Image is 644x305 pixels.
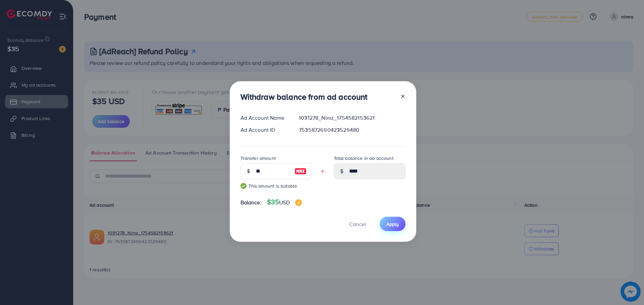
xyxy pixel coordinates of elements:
div: 7535872690423529480 [293,126,411,134]
img: guide [240,183,247,189]
label: Total balance in ad account [334,155,393,162]
span: Cancel [349,220,366,228]
small: This amount is suitable [240,183,312,189]
h4: $35 [267,198,302,206]
div: Ad Account ID [235,126,294,134]
img: image [295,199,302,206]
label: Transfer amount [240,155,276,162]
img: image [294,167,307,175]
div: 1031278_Nimz_1754582153621 [293,114,411,122]
h3: Withdraw balance from ad account [240,92,368,102]
span: Apply [386,221,399,227]
div: Ad Account Name [235,114,294,122]
span: USD [279,199,289,206]
button: Cancel [341,217,374,231]
button: Apply [380,217,406,231]
span: Balance: [240,199,262,206]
